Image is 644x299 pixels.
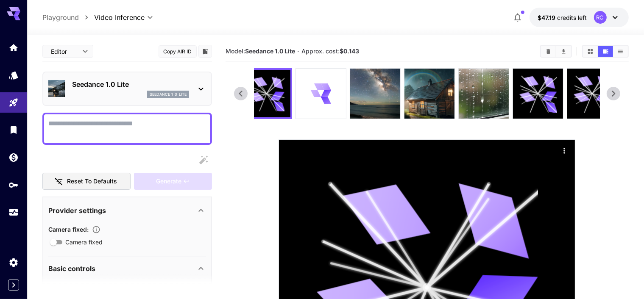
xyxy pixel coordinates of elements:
p: · [297,46,299,56]
div: Provider settings [48,200,206,221]
div: Usage [8,207,19,218]
b: $0.143 [340,47,359,55]
span: Approx. cost: [301,47,359,55]
div: Basic controls [48,258,206,279]
div: Seedance 1.0 Liteseedance_1_0_lite [48,76,206,102]
span: Camera fixed : [48,226,89,233]
div: Actions [558,144,571,157]
a: Playground [42,12,79,22]
div: Wallet [8,152,19,163]
button: Show media in grid view [583,46,598,57]
span: Model: [226,47,295,55]
img: fzDPU78AAAAABJRU5ErkJggg== [459,69,509,119]
div: Home [8,42,19,53]
div: Show media in grid viewShow media in video viewShow media in list view [582,45,629,58]
div: Playground [8,97,19,108]
button: Add to library [201,46,209,56]
button: Expand sidebar [8,280,19,291]
button: Show media in video view [598,46,613,57]
button: Clear All [541,46,556,57]
button: Show media in list view [613,46,628,57]
p: Provider settings [48,205,106,216]
div: Models [8,70,19,80]
button: Copy AIR ID [159,45,197,58]
div: API Keys [8,180,19,190]
div: Library [8,125,19,135]
nav: breadcrumb [42,12,94,22]
span: $47.19 [538,14,558,21]
img: 7w6Ux+nHvSgDgoTVl7Bzzk8+lzpdjaf8FAKzOLaFz1XfHAP5tCehrB4DfAZbW6C7qkAcWAAAAAElFTkSuQmCC [350,69,400,119]
button: Reset to defaults [42,173,131,190]
div: RC [594,11,607,24]
img: ARpUcl92t0auAAAAAElFTkSuQmCC [404,69,454,119]
div: Settings [8,257,19,268]
button: $47.18855RC [530,8,629,27]
span: credits left [558,14,587,21]
button: Download All [556,46,571,57]
p: Basic controls [48,263,95,274]
span: Video Inference [94,12,145,22]
span: Camera fixed [65,238,103,246]
span: Editor [51,47,77,56]
b: Seedance 1.0 Lite [245,47,295,55]
p: Seedance 1.0 Lite [72,79,189,89]
div: Clear AllDownload All [540,45,572,58]
div: $47.18855 [538,13,587,22]
p: seedance_1_0_lite [150,91,187,97]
